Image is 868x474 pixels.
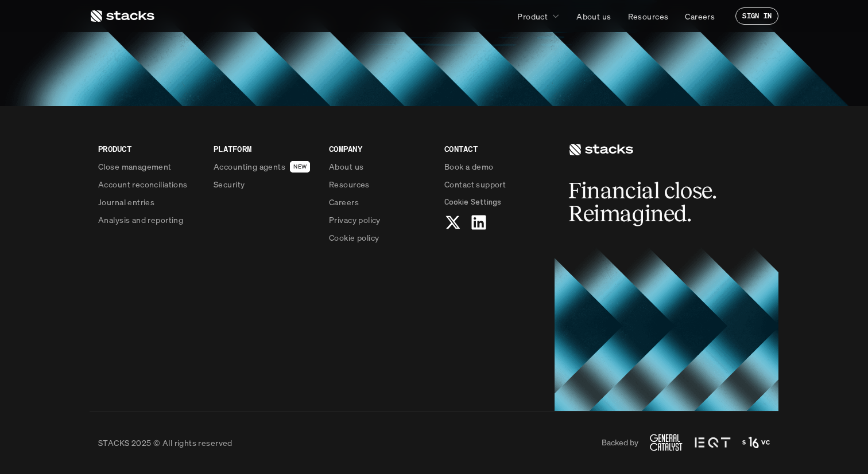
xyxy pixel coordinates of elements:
p: Careers [329,196,359,208]
p: Book a demo [444,160,494,173]
p: Privacy policy [329,214,381,226]
p: CONTACT [444,143,546,155]
a: Book a demo [444,160,546,173]
p: STACKS 2025 © All rights reserved [98,437,232,449]
a: Resources [329,178,431,190]
a: SIGN IN [735,7,778,25]
p: About us [576,10,611,22]
a: Account reconciliations [98,178,200,190]
p: COMPANY [329,143,431,155]
a: Contact support [444,178,546,190]
h2: Financial close. Reimagined. [568,179,741,225]
a: Security [214,178,315,190]
p: Resources [329,178,370,190]
a: Journal entries [98,196,200,208]
p: Product [517,10,548,22]
a: Accounting agentsNEW [214,160,315,173]
a: Resources [621,6,676,26]
p: Accounting agents [214,160,285,173]
a: About us [329,160,431,173]
h2: NEW [293,163,307,170]
p: Resources [628,10,669,22]
a: Close management [98,160,200,173]
button: Cookie Trigger [444,196,501,208]
a: About us [569,6,618,26]
p: Backed by [602,438,638,448]
p: PRODUCT [98,143,200,155]
p: Security [214,178,245,190]
p: Close management [98,160,172,173]
p: Careers [685,10,715,22]
a: Privacy policy [329,214,431,226]
p: Contact support [444,178,506,190]
p: Account reconciliations [98,178,188,190]
p: SIGN IN [742,12,772,20]
p: About us [329,160,363,173]
a: Careers [329,196,431,208]
a: Careers [678,6,722,26]
p: PLATFORM [214,143,315,155]
p: Analysis and reporting [98,214,183,226]
a: Cookie policy [329,232,431,244]
span: Cookie Settings [444,196,501,208]
p: Cookie policy [329,232,379,244]
p: Journal entries [98,196,154,208]
a: Analysis and reporting [98,214,200,226]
